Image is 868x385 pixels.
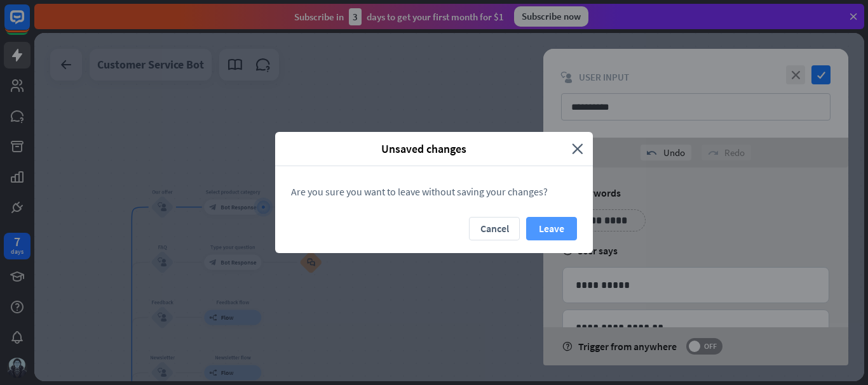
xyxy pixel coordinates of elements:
button: Leave [526,217,577,240]
span: Are you sure you want to leave without saving your changes? [291,185,548,198]
button: Open LiveChat chat widget [10,5,48,43]
button: Cancel [469,217,520,240]
i: close [572,141,583,156]
span: Unsaved changes [285,141,562,156]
